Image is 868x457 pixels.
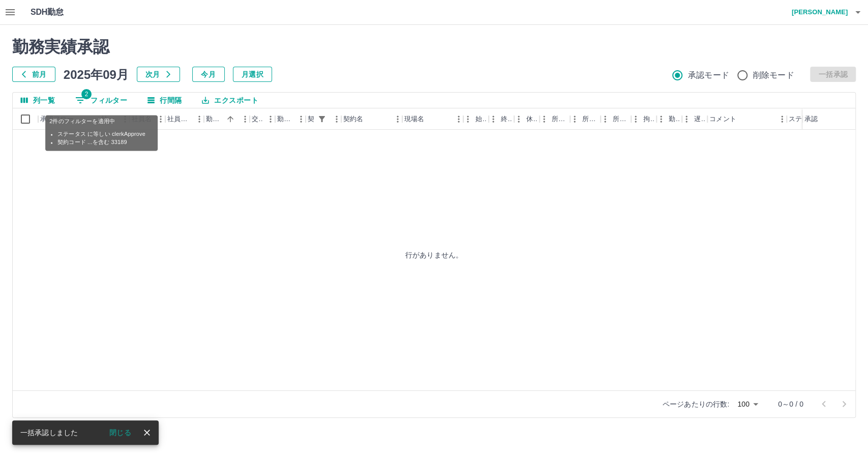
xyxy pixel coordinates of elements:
div: 交通費 [250,108,275,130]
div: 始業 [475,108,487,130]
div: 勤務区分 [277,108,293,130]
button: 閉じる [101,425,139,440]
div: 契約名 [341,108,402,130]
span: 削除モード [753,69,794,81]
button: 行間隔 [139,93,190,108]
div: 一括承認しました [20,423,78,442]
div: 承認 [804,108,818,130]
div: 休憩 [514,108,540,130]
button: メニュー [237,111,253,127]
li: 契約コード ...を含む 33189 [57,138,145,147]
button: メニュー [293,111,309,127]
div: 遅刻等 [682,108,707,130]
div: 終業 [501,108,512,130]
div: 勤務 [669,108,680,130]
div: コメント [707,108,787,130]
div: 勤務 [656,108,682,130]
button: メニュー [329,111,344,127]
div: 契約コード [306,108,341,130]
button: メニュー [263,111,278,127]
div: 交通費 [252,108,263,130]
div: 所定終業 [570,108,601,130]
div: 行がありません。 [13,130,855,379]
button: メニュー [774,111,790,127]
div: 承認 [802,108,855,130]
div: 勤務日 [204,108,250,130]
span: 2 [81,89,92,99]
div: 契約名 [343,108,363,130]
button: 列選択 [13,93,63,108]
div: 現場名 [402,108,463,130]
div: 遅刻等 [694,108,705,130]
button: 今月 [192,67,225,82]
button: メニュー [390,111,405,127]
li: ステータス に等しい clerkApprove [57,130,145,138]
div: 2件のフィルターを適用中 [49,117,154,147]
button: 次月 [137,67,180,82]
div: 所定休憩 [601,108,631,130]
p: ページあたりの行数: [663,399,729,409]
button: 前月 [12,67,55,82]
h2: 勤務実績承認 [12,37,856,56]
div: 所定終業 [582,108,598,130]
p: 0～0 / 0 [778,399,803,409]
button: メニュー [192,111,207,127]
div: 休憩 [526,108,537,130]
button: フィルター表示 [67,93,135,108]
button: close [139,425,155,440]
button: メニュー [451,111,466,127]
div: 社員区分 [165,108,204,130]
button: フィルター表示 [315,112,329,126]
button: 月選択 [233,67,272,82]
div: コメント [709,108,736,130]
button: ソート [223,112,237,126]
div: 勤務区分 [275,108,306,130]
div: 所定休憩 [613,108,629,130]
div: 1件のフィルターを適用中 [315,112,329,126]
span: 承認モード [688,69,729,81]
div: 所定開始 [540,108,570,130]
div: 勤務日 [206,108,223,130]
div: 社員区分 [167,108,192,130]
h5: 2025年09月 [64,67,129,82]
div: 終業 [489,108,514,130]
div: 拘束 [631,108,656,130]
div: 100 [733,397,762,412]
div: 始業 [463,108,489,130]
div: 社員名 [130,108,165,130]
div: 現場名 [404,108,424,130]
div: 所定開始 [552,108,568,130]
div: 拘束 [643,108,654,130]
button: エクスポート [194,93,266,108]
